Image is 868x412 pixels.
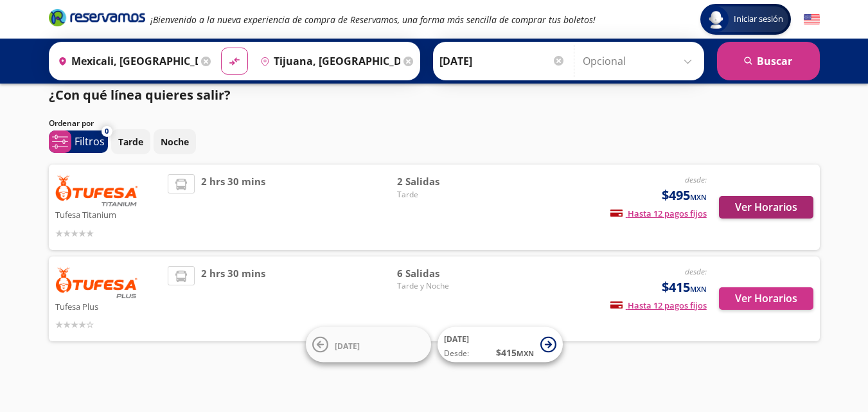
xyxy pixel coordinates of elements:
button: Buscar [717,42,820,80]
span: Hasta 12 pagos fijos [610,300,707,311]
span: $ 415 [496,346,534,359]
span: Iniciar sesión [729,13,788,26]
i: Brand Logo [49,8,145,27]
input: Buscar Origen [53,45,198,77]
small: MXN [690,192,707,202]
p: ¿Con qué línea quieres salir? [49,85,231,105]
span: Tarde y Noche [397,280,487,292]
button: [DATE] [306,327,431,363]
span: Desde: [444,348,469,359]
span: 6 Salidas [397,266,487,281]
p: Ordenar por [49,118,94,129]
span: 2 Salidas [397,174,487,189]
em: ¡Bienvenido a la nueva experiencia de compra de Reservamos, una forma más sencilla de comprar tus... [150,13,596,26]
button: Noche [154,129,196,154]
input: Buscar Destino [255,45,400,77]
span: $495 [662,186,707,205]
p: Tufesa Titanium [55,206,162,222]
p: Noche [161,135,189,148]
em: desde: [685,174,707,185]
p: Filtros [75,134,105,149]
input: Opcional [583,45,698,77]
button: Tarde [111,129,150,154]
input: Elegir Fecha [439,45,565,77]
span: $415 [662,278,707,297]
button: 0Filtros [49,130,108,153]
p: Tufesa Plus [55,298,162,314]
em: desde: [685,266,707,277]
span: [DATE] [335,340,360,351]
button: English [804,12,820,28]
small: MXN [690,284,707,294]
span: Tarde [397,189,487,201]
img: Tufesa Plus [55,266,139,298]
span: 2 hrs 30 mins [201,266,265,332]
button: Ver Horarios [719,287,813,310]
p: Tarde [118,135,143,148]
button: [DATE]Desde:$415MXN [438,327,563,363]
a: Brand Logo [49,8,145,31]
img: Tufesa Titanium [55,174,139,206]
small: MXN [517,348,534,358]
span: 0 [105,126,109,137]
button: Ver Horarios [719,196,813,219]
span: [DATE] [444,334,469,345]
span: Hasta 12 pagos fijos [610,208,707,219]
span: 2 hrs 30 mins [201,174,265,240]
